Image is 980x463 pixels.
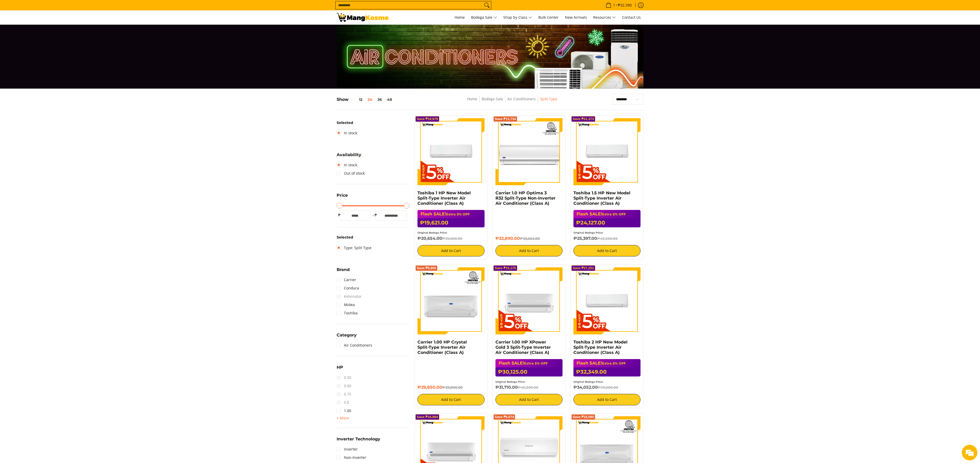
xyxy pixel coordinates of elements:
[337,373,351,382] span: 0.50
[337,445,358,453] a: Inverter
[337,415,349,421] summary: Open
[503,14,532,21] span: Shop by Class
[417,190,471,206] a: Toshiba 1 HP New Model Split-Type Inverter Air Conditioner (Class A)
[573,245,641,256] button: Add to Cart
[417,118,485,185] img: Toshiba 1 HP New Model Split-Type Inverter Air Conditioner (Class A)
[417,385,485,390] h6: ₱29,850.00
[417,245,485,256] button: Add to Cart
[337,129,357,137] a: In stock
[573,385,641,390] h6: ₱34,052.00
[373,213,378,218] span: ₱
[452,10,467,24] a: Home
[573,367,641,376] h6: ₱32,349.00
[483,1,491,9] button: Search
[337,301,355,309] a: Midea
[538,15,559,20] span: Bulk Center
[394,10,643,24] nav: Main Menu
[337,13,389,22] img: Bodega Sale Aircon l Mang Kosme: Home Appliances Warehouse Sale Split Type
[495,415,514,419] span: Save ₱6,074
[507,96,536,101] a: Air Conditioners
[384,97,395,102] button: 48
[337,365,343,369] span: HP
[417,218,485,227] h6: ₱19,621.00
[417,117,438,121] span: Save ₱19,979
[337,169,365,177] a: Out of stock
[573,218,641,227] h6: ₱24,127.00
[337,333,357,341] summary: Open
[337,153,361,157] span: Availability
[495,380,525,383] small: Original Bodega Price:
[337,309,358,317] a: Toshiba
[337,268,350,276] summary: Open
[573,380,603,383] small: Original Bodega Price:
[337,292,362,301] span: Kelvinator
[482,96,503,101] a: Bodega Sale
[573,118,641,185] img: Toshiba 1.5 HP New Model Split-Type Inverter Air Conditioner (Class A)
[495,190,556,206] a: Carrier 1.0 HP Optima 3 R32 Split-Type Non-Inverter Air Conditioner (Class A)
[518,385,538,389] del: ₱45,300.00
[337,382,351,390] span: 0.60
[337,268,350,272] span: Brand
[597,236,618,241] del: ₱45,500.00
[337,365,343,373] summary: Open
[337,284,359,292] a: Condura
[573,190,630,206] a: Toshiba 1.5 HP New Model Split-Type Inverter Air Conditioner (Class A)
[337,437,380,445] summary: Open
[455,15,465,20] span: Home
[495,367,563,376] h6: ₱30,125.00
[495,267,563,334] img: Carrier 1.00 HP XPower Gold 3 Split-Type Inverter Air Conditioner (Class A)
[417,394,485,405] button: Add to Cart
[573,236,641,241] h6: ₱25,397.00
[471,14,497,21] span: Bodega Sale
[417,267,485,334] img: Carrier 1.00 HP Crystal Split-Type Inverter Air Conditioner (Class A)
[337,213,342,218] span: ₱
[622,15,641,20] span: Contact Us
[573,267,641,334] img: Toshiba 2 HP New Model Split-Type Inverter Air Conditioner (Class A)
[612,3,616,7] span: 1
[417,340,467,355] a: Carrier 1.00 HP Crystal Split-Type Inverter Air Conditioner (Class A)
[337,161,357,169] a: In stock
[442,385,463,389] del: ₱39,800.00
[375,97,384,102] button: 36
[598,385,618,389] del: ₱59,600.00
[365,97,375,102] button: 24
[337,276,356,284] a: Carrier
[573,415,594,419] span: Save ₱18,090
[337,121,409,125] h6: Selected
[593,14,616,21] span: Resources
[337,437,380,441] span: Inverter Technology
[337,153,361,161] summary: Open
[617,3,632,7] span: ₱32,390
[495,340,551,355] a: Carrier 1.00 HP XPower Gold 3 Split-Type Inverter Air Conditioner (Class A)
[619,10,643,24] a: Contact Us
[495,245,563,256] button: Add to Cart
[540,96,557,102] span: Split Type
[467,96,477,101] a: Home
[337,235,409,240] h6: Selected
[495,385,563,390] h6: ₱31,710.00
[337,407,351,415] a: 1.00
[604,2,633,8] span: •
[536,10,561,24] a: Bulk Center
[495,117,516,121] span: Save ₱13,734
[417,267,436,270] span: Save ₱9,950
[573,340,628,355] a: Toshiba 2 HP New Model Split-Type Inverter Air Conditioner (Class A)
[430,96,593,108] nav: Breadcrumbs
[573,117,594,121] span: Save ₱21,373
[495,394,563,405] button: Add to Cart
[417,231,447,234] small: Original Bodega Price:
[562,10,590,24] a: New Arrivals
[417,415,438,419] span: Save ₱16,984
[501,10,535,24] a: Shop by Class
[337,416,349,420] span: + More
[495,118,563,185] img: Carrier 1.0 HP Optima 3 R32 Split-Type Non-Inverter Air Conditioner (Class A)
[337,333,357,337] span: Category
[495,267,516,270] span: Save ₱15,175
[349,97,365,102] button: 12
[337,453,366,462] a: Non-Inverter
[337,398,349,407] span: 0.8
[337,390,351,398] span: 0.75
[573,267,594,270] span: Save ₱27,251
[337,97,395,102] h5: Show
